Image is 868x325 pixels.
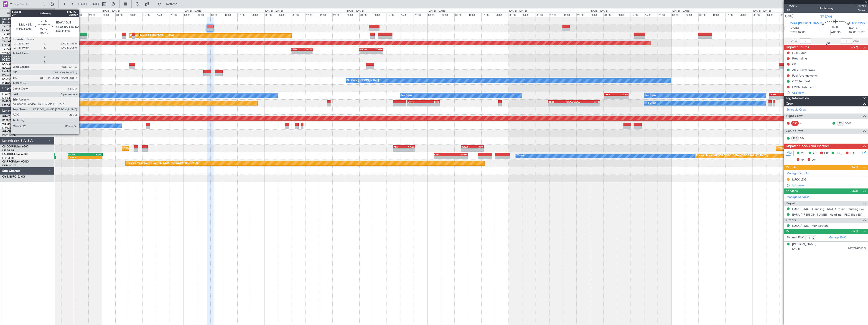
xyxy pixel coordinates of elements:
div: - [291,51,302,54]
div: 00:00 [671,13,685,17]
span: Dispatch [786,201,798,206]
div: - [770,96,783,99]
div: WMSA [371,48,383,51]
a: LFPB/LBG [2,96,14,100]
a: LFPB/LBG [2,156,14,160]
span: Services [786,188,798,194]
div: [DATE] - [DATE] [184,9,201,13]
div: 04:00 [278,13,292,17]
span: Dispatch Checks and Weather [786,144,829,149]
span: Pax [786,229,791,234]
div: 00:00 [753,13,766,17]
span: LX-AOA [2,78,13,80]
div: Owner [517,152,525,159]
span: 3/9 [787,8,797,12]
a: T7-PJ29Falcon 7X [2,48,25,50]
span: [DATE] [849,26,859,30]
span: Flight Crew [786,113,803,119]
a: CS-DOUGlobal 6500 [2,145,28,148]
a: LFMN/NCE [2,36,16,39]
div: 00:00 [265,13,278,17]
div: 16:00 [481,13,495,17]
div: 04:00 [685,13,698,17]
div: RJTT [424,101,439,103]
span: Owner [855,8,866,12]
button: All Aircraft [5,9,49,16]
div: 20:00 [495,13,509,17]
span: ATOT [792,39,799,43]
span: Others [786,218,796,223]
div: - [434,156,451,159]
div: - [560,103,573,106]
a: F-HECDFalcon 7X [2,100,25,103]
div: KSFO [434,153,451,156]
div: [DATE] - [DATE] [672,9,690,13]
span: 058762473 (PP) [848,247,866,250]
div: 20:00 [576,13,590,17]
span: CS-JHH [2,153,12,156]
div: 12:00 [468,13,482,17]
div: [DATE] - [DATE] [347,9,364,13]
a: FCBB/BZV [2,119,14,122]
div: - - [800,121,810,125]
div: 20:00 [658,13,671,17]
a: EDLW/DTM [2,74,16,77]
a: Manage Services [787,195,809,199]
span: F-GPNJ [2,93,12,95]
div: Add new [792,91,866,95]
div: [DATE] - [DATE] [428,9,445,13]
div: 00:00 [183,13,197,17]
a: Manage Permits [787,171,809,176]
div: 16:00 [319,13,332,17]
span: DP [812,158,816,162]
div: 12:00 [61,13,75,17]
div: - [573,103,586,106]
span: FFC [850,151,855,156]
span: Permits [786,165,797,170]
div: 08:00 [780,13,793,17]
div: 20:00 [170,13,183,17]
div: - [548,103,560,106]
span: 9H-LPZ [2,123,11,126]
div: - [85,156,102,159]
a: 9H-YAAGlobal 5000 [2,115,28,118]
span: All Aircraft [12,11,48,14]
div: 04:00 [441,13,454,17]
span: T7-DYN [2,25,13,28]
span: 07:00 [798,30,806,35]
div: No Crew [PERSON_NAME] [347,77,379,84]
div: Alex Travel Docs [792,68,815,72]
div: - [302,51,313,54]
a: WMSA/SZB [2,51,16,54]
a: LFPB/LBG [2,149,14,152]
button: Refresh [155,0,183,8]
div: 08:00 [373,13,387,17]
span: 9H-VSLK [2,130,13,133]
div: EVRA Statement [792,85,815,89]
div: Planned Maint [GEOGRAPHIC_DATA] ([GEOGRAPHIC_DATA]) [123,145,195,152]
div: [DATE] - [DATE] [102,9,120,13]
div: OMDW [302,48,313,51]
span: T7-DYN [820,14,832,19]
div: - [616,96,628,99]
div: 12:00 [387,13,400,17]
div: 12:00 [224,13,237,17]
span: ALDT [853,39,861,43]
span: (1/1) [852,229,858,233]
div: UCFM [616,93,628,96]
span: 02:00 [832,25,840,30]
div: 13:59 Z [68,156,85,159]
div: UAAA [573,101,586,103]
div: 12:00 [305,13,319,17]
div: 04:00 [522,13,536,17]
div: Prebriefing [792,57,807,60]
div: - [451,156,467,159]
div: 04:00 [359,13,373,17]
div: - [587,103,600,106]
a: Schedule Crew [787,108,806,112]
div: 00:00 [590,13,604,17]
div: GAT Terminal [792,79,810,83]
a: F-GPNJFalcon 900EX [2,93,29,95]
div: 04:00 [766,13,780,17]
div: - [424,103,439,106]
